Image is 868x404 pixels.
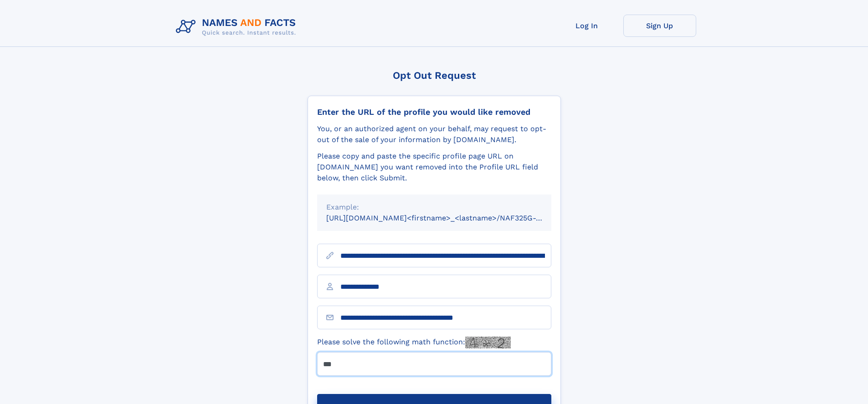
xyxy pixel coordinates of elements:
[326,202,542,213] div: Example:
[308,70,561,81] div: Opt Out Request
[317,107,551,117] div: Enter the URL of the profile you would like removed
[317,337,511,348] label: Please solve the following math function:
[317,123,551,145] div: You, or an authorized agent on your behalf, may request to opt-out of the sale of your informatio...
[326,214,569,222] small: [URL][DOMAIN_NAME]<firstname>_<lastname>/NAF325G-xxxxxxxx
[172,15,303,39] img: Logo Names and Facts
[317,151,551,184] div: Please copy and paste the specific profile page URL on [DOMAIN_NAME] you want removed into the Pr...
[623,15,696,37] a: Sign Up
[550,15,623,37] a: Log In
